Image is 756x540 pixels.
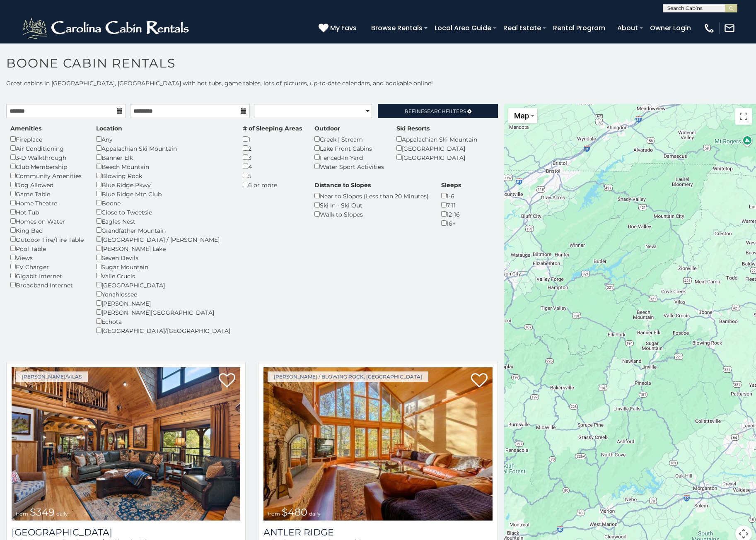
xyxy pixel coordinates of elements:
img: White-1-2.png [21,16,193,41]
button: Change map style [508,108,537,123]
label: # of Sleeping Areas [243,124,302,133]
div: [PERSON_NAME] [96,299,230,308]
div: 7-11 [441,200,461,210]
div: Gigabit Internet [10,271,84,280]
img: phone-regular-white.png [703,22,715,34]
button: Toggle fullscreen view [735,108,752,125]
div: Sugar Mountain [96,262,230,271]
div: Fireplace [10,135,84,144]
div: Creek | Stream [314,135,384,144]
div: 2 [243,144,302,153]
div: Grandfather Mountain [96,226,230,235]
label: Location [96,124,122,133]
div: Near to Slopes (Less than 20 Minutes) [314,191,429,200]
div: Walk to Slopes [314,210,429,219]
div: Close to Tweetsie [96,207,230,217]
div: [PERSON_NAME][GEOGRAPHIC_DATA] [96,308,230,317]
span: Search [424,108,446,114]
div: 16+ [441,219,461,228]
span: $480 [282,506,307,518]
div: Club Membership [10,162,84,171]
img: mail-regular-white.png [724,22,735,34]
div: [GEOGRAPHIC_DATA]/[GEOGRAPHIC_DATA] [96,326,230,335]
div: [GEOGRAPHIC_DATA] / [PERSON_NAME] [96,235,230,244]
span: daily [309,511,321,517]
div: Ski In - Ski Out [314,200,429,210]
div: Appalachian Ski Mountain [96,144,230,153]
div: [GEOGRAPHIC_DATA] [396,144,477,153]
div: Seven Devils [96,253,230,262]
div: Any [96,135,230,144]
label: Amenities [10,124,41,133]
div: Beech Mountain [96,162,230,171]
a: Owner Login [646,21,695,35]
div: Lake Front Cabins [314,144,384,153]
a: My Favs [319,23,359,34]
div: Eagles Nest [96,217,230,226]
div: Blowing Rock [96,171,230,180]
div: Home Theatre [10,198,84,207]
a: [GEOGRAPHIC_DATA] [12,527,240,538]
div: Blue Ridge Mtn Club [96,189,230,198]
a: Local Area Guide [430,21,495,35]
div: Blue Ridge Pkwy [96,180,230,189]
a: Real Estate [499,21,545,35]
div: [GEOGRAPHIC_DATA] [396,153,477,162]
div: Broadband Internet [10,280,84,289]
div: Air Conditioning [10,144,84,153]
span: Map [514,111,529,120]
div: 6 or more [243,180,302,189]
div: Pool Table [10,244,84,253]
span: daily [56,511,68,517]
a: Rental Program [549,21,609,35]
div: Yonahlossee [96,289,230,299]
span: $349 [30,506,55,518]
div: Homes on Water [10,217,84,226]
div: EV Charger [10,262,84,271]
a: Antler Ridge [263,527,492,538]
div: [GEOGRAPHIC_DATA] [96,280,230,289]
h3: Diamond Creek Lodge [12,527,240,538]
span: My Favs [330,23,357,33]
div: Dog Allowed [10,180,84,189]
div: 12-16 [441,210,461,219]
div: 3 [243,153,302,162]
div: Outdoor Fire/Fire Table [10,235,84,244]
a: RefineSearchFilters [378,104,498,118]
span: from [16,511,28,517]
div: Water Sport Activities [314,162,384,171]
div: Echota [96,317,230,326]
div: [PERSON_NAME] Lake [96,244,230,253]
div: Appalachian Ski Mountain [396,135,477,144]
a: Add to favorites [471,372,488,390]
img: Diamond Creek Lodge [12,367,240,521]
div: Views [10,253,84,262]
a: Antler Ridge from $480 daily [263,367,492,521]
label: Outdoor [314,124,340,133]
div: Fenced-In Yard [314,153,384,162]
div: 1 [243,135,302,144]
div: King Bed [10,226,84,235]
div: Boone [96,198,230,207]
a: About [613,21,642,35]
div: Banner Elk [96,153,230,162]
span: from [268,511,280,517]
img: Antler Ridge [263,367,492,521]
span: Refine Filters [405,108,466,114]
div: 5 [243,171,302,180]
a: Browse Rentals [367,21,427,35]
a: Add to favorites [219,372,235,390]
div: Hot Tub [10,207,84,217]
div: Game Table [10,189,84,198]
div: Valle Crucis [96,271,230,280]
div: Community Amenities [10,171,84,180]
label: Distance to Slopes [314,181,371,189]
div: 1-6 [441,191,461,200]
label: Sleeps [441,181,461,189]
div: 3-D Walkthrough [10,153,84,162]
label: Ski Resorts [396,124,430,133]
a: Diamond Creek Lodge from $349 daily [12,367,240,521]
a: [PERSON_NAME] / Blowing Rock, [GEOGRAPHIC_DATA] [268,371,428,382]
a: [PERSON_NAME]/Vilas [16,371,88,382]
